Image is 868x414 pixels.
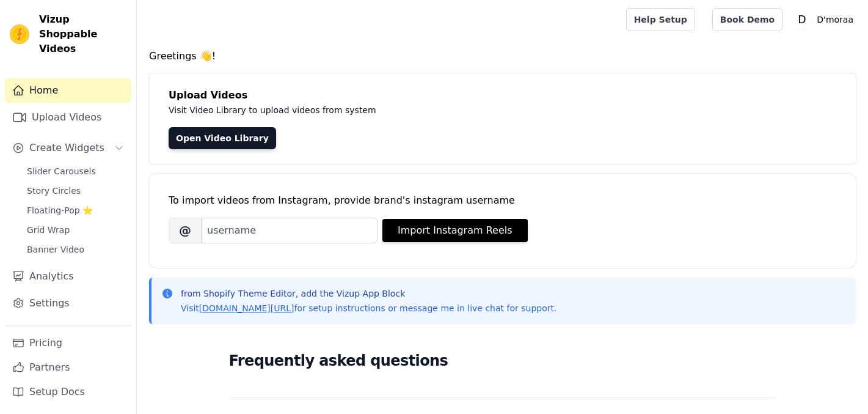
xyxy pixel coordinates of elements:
div: To import videos from Instagram, provide brand's instagram username [169,193,836,208]
a: Home [5,78,131,103]
p: D'moraa [812,9,858,31]
a: Grid Wrap [20,221,131,238]
span: Floating-Pop ⭐ [27,204,93,216]
a: Settings [5,291,131,316]
span: Grid Wrap [27,224,70,236]
a: Open Video Library [169,127,276,149]
text: D [798,13,806,26]
span: Create Widgets [29,141,104,155]
p: Visit Video Library to upload videos from system [169,103,716,117]
span: Story Circles [27,185,81,197]
a: Story Circles [20,182,131,199]
h2: Frequently asked questions [229,349,776,373]
button: D D'moraa [792,9,858,31]
a: Partners [5,355,131,380]
a: Upload Videos [5,105,131,130]
a: Book Demo [712,8,782,31]
span: Vizup Shoppable Videos [39,12,126,56]
input: username [202,218,377,243]
a: Setup Docs [5,380,131,404]
h4: Greetings 👋! [149,49,856,64]
a: Banner Video [20,241,131,258]
a: Slider Carousels [20,163,131,180]
a: Floating-Pop ⭐ [20,202,131,219]
p: Visit for setup instructions or message me in live chat for support. [181,302,556,314]
img: Vizup [10,24,29,44]
button: Create Widgets [5,136,131,160]
a: Help Setup [626,8,695,31]
a: Analytics [5,264,131,289]
h4: Upload Videos [169,88,836,103]
p: from Shopify Theme Editor, add the Vizup App Block [181,287,556,300]
span: Banner Video [27,243,84,256]
span: Slider Carousels [27,165,96,177]
button: Import Instagram Reels [382,219,528,242]
a: [DOMAIN_NAME][URL] [199,303,294,313]
a: Pricing [5,331,131,355]
span: @ [169,218,202,243]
